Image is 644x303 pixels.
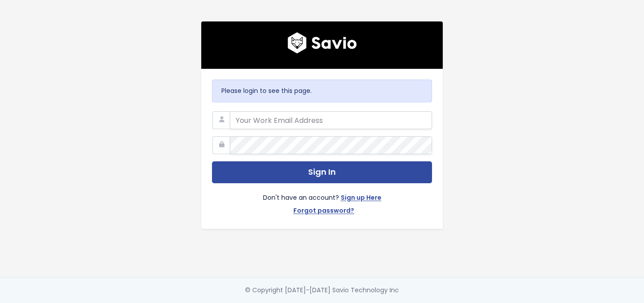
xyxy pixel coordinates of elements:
[341,192,381,205] a: Sign up Here
[212,161,432,183] button: Sign In
[221,85,423,97] p: Please login to see this page.
[288,32,357,54] img: logo600x187.a314fd40982d.png
[293,205,354,218] a: Forgot password?
[230,111,432,129] input: Your Work Email Address
[212,183,432,218] div: Don't have an account?
[245,285,399,296] div: © Copyright [DATE]-[DATE] Savio Technology Inc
